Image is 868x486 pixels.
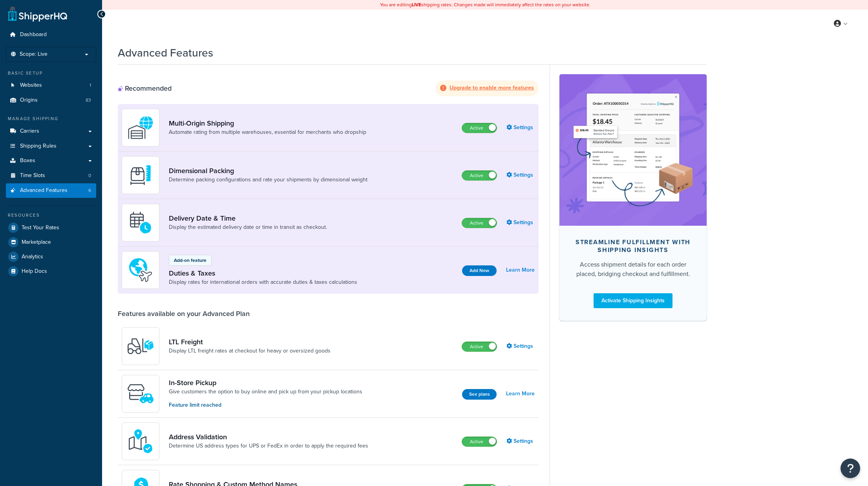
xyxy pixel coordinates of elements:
label: Active [462,218,497,228]
div: Access shipment details for each order placed, bridging checkout and fulfillment. [572,260,694,279]
a: Display rates for international orders with accurate duties & taxes calculations [169,278,357,286]
a: Duties & Taxes [169,269,357,278]
span: 0 [88,172,91,179]
div: Manage Shipping [6,115,96,122]
img: wfgcfpwTIucLEAAAAASUVORK5CYII= [127,380,154,407]
p: Feature limit reached [169,401,362,409]
a: Shipping Rules [6,139,96,153]
div: Streamline Fulfillment with Shipping Insights [572,238,694,254]
span: Boxes [20,157,35,164]
img: icon-duo-feat-landed-cost-7136b061.png [127,256,154,284]
span: 83 [86,97,91,104]
a: Boxes [6,153,96,168]
span: Shipping Rules [20,143,57,150]
a: Learn More [506,388,535,399]
li: Origins [6,93,96,108]
span: Advanced Features [20,187,68,194]
a: Display the estimated delivery date or time in transit as checkout. [169,223,327,231]
a: Activate Shipping Insights [594,293,672,308]
span: Help Docs [22,268,47,275]
a: LTL Freight [169,338,331,346]
a: In-Store Pickup [169,378,362,387]
img: DTVBYsAAAAAASUVORK5CYII= [127,161,154,189]
img: WatD5o0RtDAAAAAElFTkSuQmCC [127,114,154,141]
span: Analytics [22,254,43,260]
a: Settings [506,341,535,352]
a: Address Validation [169,433,368,441]
a: Determine US address types for UPS or FedEx in order to apply the required fees [169,442,368,450]
div: Resources [6,212,96,219]
a: Analytics [6,250,96,264]
img: feature-image-si-e24932ea9b9fcd0ff835db86be1ff8d589347e8876e1638d903ea230a36726be.png [571,86,695,214]
a: Automate rating from multiple warehouses, essential for merchants who dropship [169,128,366,136]
span: 6 [88,187,91,194]
span: Test Your Rates [22,225,59,231]
a: Dashboard [6,27,96,42]
p: Add-on feature [174,257,206,264]
img: kIG8fy0lQAAAABJRU5ErkJggg== [127,428,154,455]
a: Dimensional Packing [169,166,367,175]
button: Add Now [462,265,497,276]
a: Carriers [6,124,96,139]
a: Settings [506,170,535,181]
div: Basic Setup [6,70,96,77]
a: Websites1 [6,78,96,93]
label: Active [462,123,497,133]
span: Origins [20,97,38,104]
a: Origins83 [6,93,96,108]
a: Delivery Date & Time [169,214,327,223]
div: Features available on your Advanced Plan [118,309,250,318]
b: LIVE [412,1,421,8]
li: Websites [6,78,96,93]
li: Time Slots [6,168,96,183]
a: Settings [506,436,535,447]
a: Settings [506,217,535,228]
a: Time Slots0 [6,168,96,183]
a: Advanced Features6 [6,183,96,198]
a: Test Your Rates [6,221,96,235]
a: Help Docs [6,264,96,278]
a: Multi-Origin Shipping [169,119,366,128]
a: Determine packing configurations and rate your shipments by dimensional weight [169,176,367,184]
a: See plans [462,389,497,400]
button: Open Resource Center [841,459,860,478]
label: Active [462,342,497,351]
a: Learn More [506,265,535,276]
img: gfkeb5ejjkALwAAAABJRU5ErkJggg== [127,209,154,236]
span: 1 [90,82,91,89]
span: Time Slots [20,172,45,179]
img: y79ZsPf0fXUFUhFXDzUgf+ktZg5F2+ohG75+v3d2s1D9TjoU8PiyCIluIjV41seZevKCRuEjTPPOKHJsQcmKCXGdfprl3L4q7... [127,333,154,360]
span: Marketplace [22,239,51,246]
a: Marketplace [6,235,96,249]
span: Scope: Live [20,51,48,58]
strong: Upgrade to enable more features [450,84,534,92]
li: Advanced Features [6,183,96,198]
span: Carriers [20,128,39,135]
span: Websites [20,82,42,89]
span: Dashboard [20,31,47,38]
a: Display LTL freight rates at checkout for heavy or oversized goods [169,347,331,355]
a: Settings [506,122,535,133]
label: Active [462,171,497,180]
label: Active [462,437,497,446]
a: Give customers the option to buy online and pick up from your pickup locations [169,388,362,396]
div: Recommended [118,84,172,93]
h1: Advanced Features [118,45,213,60]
